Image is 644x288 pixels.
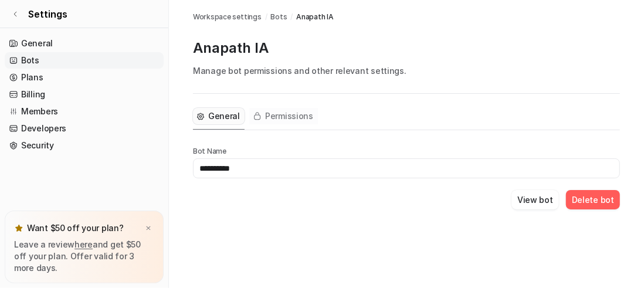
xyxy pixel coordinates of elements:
span: Permissions [265,110,313,122]
p: Leave a review and get $50 off your plan. Offer valid for 3 more days. [14,239,154,274]
a: Developers [5,120,164,137]
button: View bot [511,190,559,209]
a: Bots [270,12,287,22]
span: / [291,12,293,22]
p: Anapath IA [193,39,620,57]
a: General [5,35,164,52]
button: General [193,108,245,124]
p: Bot Name [193,147,620,156]
button: Permissions [249,108,318,124]
nav: Tabs [193,103,318,130]
span: General [208,110,240,122]
a: Plans [5,69,164,86]
span: Settings [28,7,67,21]
a: Members [5,103,164,120]
a: Bots [5,52,164,69]
img: x [145,225,152,232]
p: Manage bot permissions and other relevant settings. [193,65,620,77]
span: / [265,12,267,22]
span: Anapath IA [296,12,334,22]
button: Delete bot [566,190,620,209]
p: Want $50 off your plan? [27,222,124,234]
a: Billing [5,86,164,103]
a: Security [5,137,164,154]
a: here [74,239,93,249]
img: star [14,223,23,233]
a: Workspace settings [193,12,262,22]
